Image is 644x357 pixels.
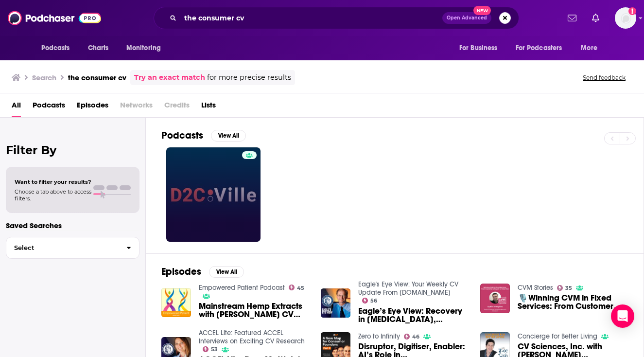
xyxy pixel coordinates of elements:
[565,286,572,290] span: 35
[33,97,65,117] a: Podcasts
[509,39,576,57] button: open menu
[404,334,420,339] a: 46
[358,307,469,323] a: Eagle’s Eye View: Recovery in Peripartum Cardiomyopathy, Physical Activity and Cognitive Decline,...
[154,7,519,29] div: Search podcasts, credits, & more...
[12,97,21,117] a: All
[518,294,628,310] a: 🎙️Winning CVM in Fixed Services: From Customer Lifecycle to Data Mart
[35,39,83,57] button: open menu
[201,97,216,117] a: Lists
[199,284,285,292] a: Empowered Patient Podcast
[41,41,70,55] span: Podcasts
[412,335,419,339] span: 46
[164,97,190,117] span: Credits
[447,16,487,20] span: Open Advanced
[480,284,510,313] img: 🎙️Winning CVM in Fixed Services: From Customer Lifecycle to Data Mart
[518,284,553,292] a: CVM Stories
[199,329,305,345] a: ACCEL Lite: Featured ACCEL Interviews on Exciting CV Research
[32,73,56,82] h3: Search
[120,97,153,117] span: Networks
[211,347,218,352] span: 53
[557,285,573,291] a: 35
[442,12,491,24] button: Open AdvancedNew
[581,41,597,55] span: More
[161,129,203,142] h2: Podcasts
[161,266,244,278] a: EpisodesView All
[88,41,109,55] span: Charts
[203,346,218,352] a: 53
[453,39,510,57] button: open menu
[473,6,491,15] span: New
[611,304,634,328] div: Open Intercom Messenger
[628,7,636,15] svg: Add a profile image
[564,10,580,26] a: Show notifications dropdown
[134,72,205,83] a: Try an exact match
[161,266,201,278] h2: Episodes
[209,266,244,278] button: View All
[289,285,305,290] a: 45
[370,299,377,303] span: 56
[120,39,174,57] button: open menu
[358,280,458,297] a: Eagle's Eye View: Your Weekly CV Update From ACC.org
[82,39,115,57] a: Charts
[297,286,304,290] span: 45
[161,288,191,318] img: Mainstream Hemp Extracts with Stuart Tomc CV Sciences
[199,302,309,319] a: Mainstream Hemp Extracts with Stuart Tomc CV Sciences
[180,10,442,26] input: Search podcasts, credits, & more...
[199,302,309,319] span: Mainstream Hemp Extracts with [PERSON_NAME] CV Sciences
[8,9,101,27] img: Podchaser - Follow, Share and Rate Podcasts
[615,7,636,29] img: User Profile
[588,10,603,26] a: Show notifications dropdown
[77,97,108,117] a: Episodes
[459,41,498,55] span: For Business
[6,221,139,230] p: Saved Searches
[358,307,469,323] span: Eagle’s Eye View: Recovery in [MEDICAL_DATA], Physical Activity and Cognitive Decline, Consumer M...
[211,130,246,142] button: View All
[207,72,291,83] span: for more precise results
[15,178,91,185] span: Want to filter your results?
[126,41,161,55] span: Monitoring
[615,7,636,29] span: Logged in as jwong
[516,41,562,55] span: For Podcasters
[574,39,609,57] button: open menu
[362,298,378,303] a: 56
[518,332,597,340] a: Concierge for Better Living
[68,73,126,82] h3: the consumer cv
[358,332,400,340] a: Zero to Infinity
[6,143,139,157] h2: Filter By
[161,129,246,142] a: PodcastsView All
[580,73,628,82] button: Send feedback
[6,237,139,259] button: Select
[6,245,119,251] span: Select
[15,188,91,202] span: Choose a tab above to access filters.
[615,7,636,29] button: Show profile menu
[321,288,350,318] img: Eagle’s Eye View: Recovery in Peripartum Cardiomyopathy, Physical Activity and Cognitive Decline,...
